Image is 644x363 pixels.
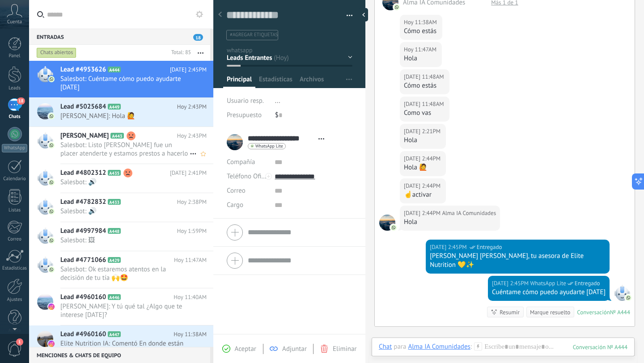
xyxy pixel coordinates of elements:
span: A448 [108,228,121,234]
img: instagram.svg [48,341,55,347]
div: Como vas [404,109,445,118]
span: Cargo [227,202,243,208]
div: [DATE] 2:44PM [404,181,442,190]
span: para [394,342,406,351]
span: 18 [17,97,25,105]
div: Cómo estás [404,27,438,36]
span: Cuenta [7,19,22,25]
span: WhatsApp Lite [614,285,630,301]
div: Alma IA Comunidades [408,342,470,350]
div: 444 [573,343,627,351]
span: 1 [16,338,23,346]
div: [DATE] 2:21PM [404,127,442,136]
img: com.amocrm.amocrmwa.svg [48,208,55,215]
img: com.amocrm.amocrmwa.svg [48,76,55,82]
span: Presupuesto [227,111,262,119]
span: Adjuntar [282,345,307,353]
a: Lead #4782832 A433 Hoy 2:38PM Salesbot: 🔊 [29,193,213,222]
div: Hola [404,136,442,145]
span: Lead #5025684 [60,102,106,111]
span: Lead #4953626 [60,65,106,74]
span: Hoy 11:47AM [174,256,207,265]
div: [DATE] 2:45PM [430,243,468,252]
span: Alma IA Comunidades [442,209,496,218]
div: № A444 [610,308,630,316]
span: Salesbot: 🖼 [60,236,190,245]
span: Usuario resp. [227,97,264,105]
span: Hoy 2:43PM [177,102,207,111]
a: Lead #4953626 A444 [DATE] 2:45PM Salesbot: Cuéntame cómo puedo ayudarte [DATE] [29,61,213,97]
span: Principal [227,75,252,88]
div: [DATE] 2:44PM [404,209,442,218]
span: Salesbot: 🔊 [60,178,190,186]
a: Lead #4960160 A446 Hoy 11:40AM [PERSON_NAME]: Y tú qué tal ¿Algo que te interese [DATE]? [29,288,213,325]
span: Alma IA Comunidades [379,215,395,231]
span: ... [275,97,280,105]
div: Hola [404,54,438,63]
button: Correo [227,184,246,198]
span: Eliminar [333,345,356,353]
span: Lead #4960160 [60,330,106,339]
a: Lead #4960160 A447 Hoy 11:38AM Elite Nutrition IA: Comentó En donde están ubicados [29,325,213,362]
span: Salesbot: Cuéntame cómo puedo ayudarte [DATE] [60,75,190,92]
span: Aceptar [235,345,256,353]
span: WhatsApp Lite [255,144,283,148]
span: A429 [108,257,121,263]
a: Lead #4997984 A448 Hoy 1:59PM Salesbot: 🖼 [29,222,213,251]
img: com.amocrm.amocrmwa.svg [625,295,631,301]
span: Hoy 2:43PM [177,131,207,140]
div: [DATE] 11:48AM [404,72,445,81]
div: Panel [2,53,28,59]
span: [PERSON_NAME] [60,131,109,140]
span: Elite Nutrition IA: Comentó En donde están ubicados [60,339,190,356]
span: A435 [108,170,121,176]
span: A446 [108,294,121,300]
a: [PERSON_NAME] A443 Hoy 2:43PM Salesbot: Listo [PERSON_NAME] fue un placer atenderte y estamos pre... [29,127,213,164]
span: Estadísticas [259,75,292,88]
span: Hoy 11:38AM [174,330,207,339]
div: Hola [404,218,496,227]
span: [PERSON_NAME]: Y tú qué tal ¿Algo que te interese [DATE]? [60,302,190,319]
span: [DATE] 2:45PM [170,65,207,74]
div: [DATE] 11:48AM [404,100,445,109]
span: A443 [110,133,123,139]
div: Hoy 11:38AM [404,18,438,27]
span: A444 [108,67,121,72]
div: Correo [2,236,28,242]
span: Archivos [300,75,324,88]
a: Lead #4802312 A435 [DATE] 2:41PM Salesbot: 🔊 [29,164,213,193]
span: Lead #4802312 [60,169,106,177]
img: com.amocrm.amocrmwa.svg [48,179,55,186]
img: com.amocrm.amocrmwa.svg [48,113,55,119]
span: Lead #4997984 [60,227,106,236]
span: Teléfono Oficina [227,172,273,181]
img: com.amocrm.amocrmwa.svg [48,266,55,273]
span: Entregado [477,243,502,252]
a: Lead #4771066 A429 Hoy 11:47AM Salesbot: Ok estaremos atentos en la decisión de tu tía 🙌🤩 [29,251,213,288]
span: WhatsApp Lite [530,279,566,288]
div: Ocultar [359,8,368,21]
button: Teléfono Oficina [227,169,268,184]
img: com.amocrm.amocrmwa.svg [394,4,400,10]
div: Ajustes [2,297,28,303]
div: Chats abiertos [37,47,76,58]
div: Resumir [500,308,520,317]
img: com.amocrm.amocrmwa.svg [48,237,55,244]
span: Hoy 1:59PM [177,227,207,236]
span: Hoy 2:38PM [177,198,207,207]
span: Entregado [575,279,600,288]
span: Lead #4960160 [60,293,106,302]
span: : [470,342,472,351]
div: [PERSON_NAME] [PERSON_NAME], tu asesora de Elite Nutrition 💛✨ [430,252,606,270]
div: Cómo estás [404,81,445,90]
div: Presupuesto [227,108,268,122]
a: Lead #5025684 A449 Hoy 2:43PM [PERSON_NAME]: Hola 🙋 [29,98,213,127]
div: Usuario resp. [227,94,268,108]
div: Total: 85 [168,48,191,57]
span: [DATE] 2:41PM [170,169,207,177]
div: Estadísticas [2,266,28,271]
span: A449 [108,104,121,110]
div: Compañía [227,155,268,169]
div: Entradas [29,29,210,45]
div: Cuéntame cómo puedo ayudarte [DATE] [492,288,606,297]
